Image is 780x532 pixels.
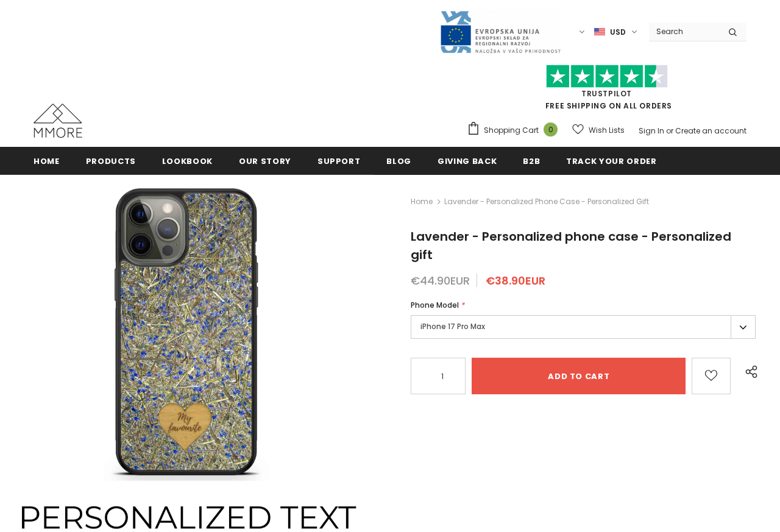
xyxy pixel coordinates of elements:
[523,155,540,167] span: B2B
[467,121,564,140] a: Shopping Cart 0
[162,147,213,174] a: Lookbook
[162,155,213,167] span: Lookbook
[544,122,558,137] span: 0
[34,104,82,138] img: MMORE Cases
[239,147,291,174] a: Our Story
[317,147,361,174] a: support
[386,155,411,167] span: Blog
[438,147,497,174] a: Giving back
[472,358,686,394] input: Add to cart
[581,88,632,99] a: Trustpilot
[566,147,656,174] a: Track your order
[610,26,626,38] span: USD
[566,155,656,167] span: Track your order
[439,26,561,37] a: Javni Razpis
[439,10,561,54] img: Javni Razpis
[438,155,497,167] span: Giving back
[589,124,625,137] span: Wish Lists
[486,273,545,288] span: €38.90EUR
[411,194,433,209] a: Home
[639,126,664,136] a: Sign In
[675,126,746,136] a: Create an account
[572,119,625,141] a: Wish Lists
[467,70,746,111] span: FREE SHIPPING ON ALL ORDERS
[411,300,459,310] span: Phone Model
[523,147,540,174] a: B2B
[411,273,470,288] span: €44.90EUR
[239,155,291,167] span: Our Story
[649,23,719,40] input: Search Site
[86,147,136,174] a: Products
[411,315,756,339] label: iPhone 17 Pro Max
[386,147,411,174] a: Blog
[484,124,539,137] span: Shopping Cart
[411,228,731,263] span: Lavender - Personalized phone case - Personalized gift
[594,27,605,37] img: USD
[34,155,60,167] span: Home
[86,155,136,167] span: Products
[546,65,668,88] img: Trust Pilot Stars
[317,155,361,167] span: support
[34,147,60,174] a: Home
[444,194,649,209] span: Lavender - Personalized phone case - Personalized gift
[666,126,673,136] span: or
